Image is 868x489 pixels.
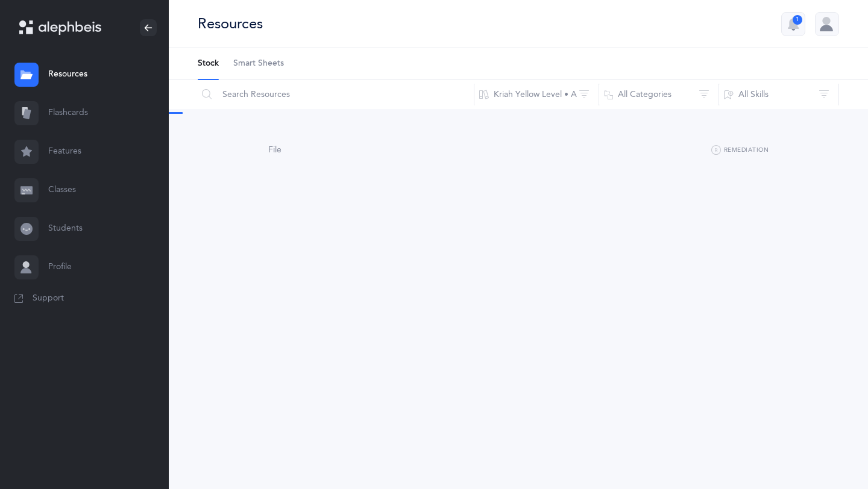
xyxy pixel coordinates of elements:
[711,143,769,158] button: Remediation
[793,15,802,25] div: 1
[233,58,284,70] span: Smart Sheets
[33,293,64,305] span: Support
[781,12,805,36] button: 1
[599,80,719,109] button: All Categories
[198,14,263,34] div: Resources
[719,80,839,109] button: All Skills
[474,80,599,109] button: Kriah Yellow Level • A
[197,80,474,109] input: Search Resources
[268,145,281,155] span: File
